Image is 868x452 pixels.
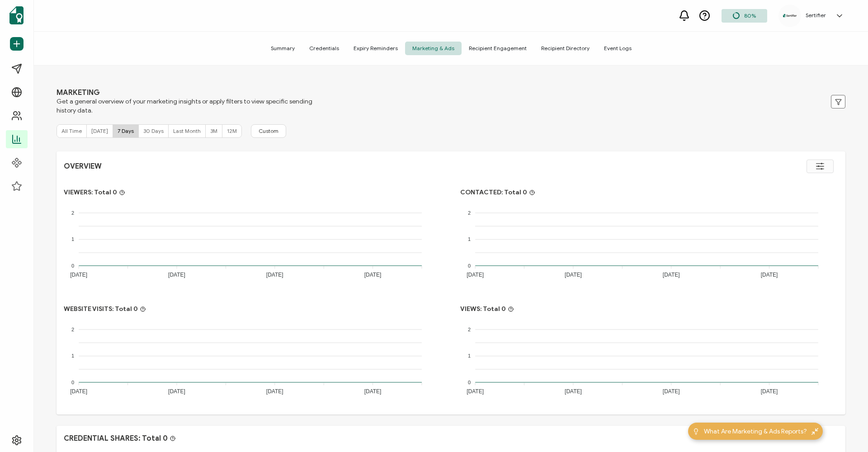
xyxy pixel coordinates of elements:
tspan: [DATE] [565,388,582,395]
tspan: 2 [71,327,74,332]
span: CREDENTIAL SHARES: Total 0 [64,434,168,443]
tspan: 1 [71,353,74,358]
tspan: [DATE] [266,272,283,278]
tspan: [DATE] [70,388,87,395]
span: OVERVIEW [64,162,102,171]
span: 80% [744,12,756,19]
tspan: 2 [468,327,471,332]
tspan: [DATE] [168,272,185,278]
span: Summary [264,42,302,55]
span: WEBSITE VISITS: Total 0 [64,306,138,313]
span: VIEWS: Total 0 [460,306,506,313]
img: minimize-icon.svg [811,428,818,435]
iframe: Chat Widget [823,409,868,452]
tspan: 2 [71,210,74,216]
span: All Time [61,127,82,134]
span: What Are Marketing & Ads Reports? [704,427,807,436]
tspan: [DATE] [70,272,87,278]
tspan: 1 [468,353,471,358]
span: 7 Days [118,127,134,134]
span: 30 Days [143,127,164,134]
tspan: [DATE] [467,388,484,395]
tspan: 0 [468,380,471,385]
span: Custom [259,127,278,135]
span: MARKETING [57,88,328,97]
tspan: [DATE] [565,272,582,278]
img: a2b2563c-8b05-4910-90fa-0113ce204583.svg [783,14,797,17]
span: 3M [210,127,217,134]
tspan: [DATE] [467,272,484,278]
tspan: 2 [468,210,471,216]
span: Marketing & Ads [405,42,462,55]
span: VIEWERS: Total 0 [64,189,117,196]
tspan: [DATE] [662,272,679,278]
button: Custom [251,124,286,138]
span: Event Logs [597,42,639,55]
span: [DATE] [91,127,108,134]
tspan: [DATE] [662,388,679,395]
tspan: [DATE] [364,388,382,395]
span: Expiry Reminders [346,42,405,55]
tspan: 0 [468,263,471,268]
tspan: [DATE] [760,388,778,395]
tspan: 1 [468,236,471,242]
tspan: 1 [71,236,74,242]
span: Recipient Directory [534,42,597,55]
h5: Sertifier [806,12,826,19]
span: 12M [227,127,237,134]
tspan: [DATE] [266,388,283,395]
tspan: [DATE] [364,272,382,278]
span: CONTACTED: Total 0 [460,189,527,196]
span: Last Month [173,127,201,134]
tspan: [DATE] [760,272,778,278]
span: Recipient Engagement [462,42,534,55]
tspan: 0 [71,263,74,268]
tspan: 0 [71,380,74,385]
span: Get a general overview of your marketing insights or apply filters to view specific sending histo... [57,97,328,115]
span: Credentials [302,42,346,55]
tspan: [DATE] [168,388,185,395]
img: sertifier-logomark-colored.svg [9,6,24,24]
